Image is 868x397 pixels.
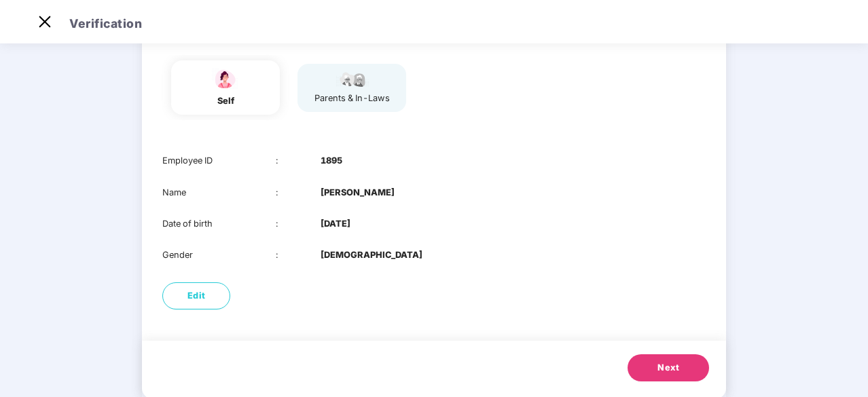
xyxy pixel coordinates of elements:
b: [DEMOGRAPHIC_DATA] [321,248,422,262]
div: Name [162,186,276,200]
div: Parents & In-laws [314,92,390,105]
div: : [276,217,321,231]
div: Employee ID [162,154,276,168]
div: : [276,186,321,200]
b: [PERSON_NAME] [321,186,395,200]
div: : [276,248,321,262]
div: self [209,94,242,108]
b: 1895 [321,154,342,168]
b: [DATE] [321,217,350,231]
div: Date of birth [162,217,276,231]
img: svg+xml;base64,PHN2ZyB3aWR0aD0iOTUiIGhlaWdodD0iNDkiIHZpZXdCb3g9IjAgMCA5NSA0OSIgZmlsbD0ibm9uZSIgeG... [335,71,369,88]
div: : [276,154,321,168]
div: Gender [162,248,276,262]
span: Edit [187,289,206,303]
button: Next [628,354,709,381]
img: svg+xml;base64,PHN2ZyBpZD0iU3BvdXNlX2ljb24iIHhtbG5zPSJodHRwOi8vd3d3LnczLm9yZy8yMDAwL3N2ZyIgd2lkdG... [209,67,242,91]
button: Edit [162,282,230,309]
span: Next [657,361,679,375]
